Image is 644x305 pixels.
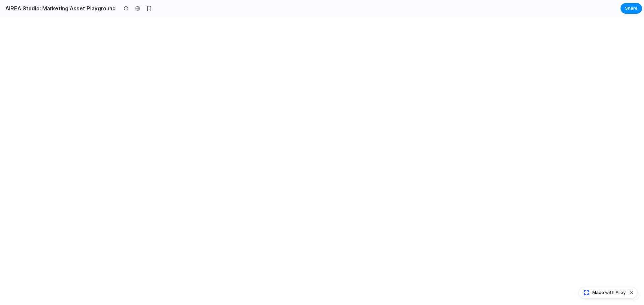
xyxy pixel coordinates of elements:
a: Made with Alloy [579,289,626,296]
button: Share [621,3,642,14]
h2: AIREA Studio: Marketing Asset Playground [3,4,116,12]
button: Dismiss watermark [628,289,636,297]
span: Share [625,5,638,12]
span: Made with Alloy [592,289,626,296]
